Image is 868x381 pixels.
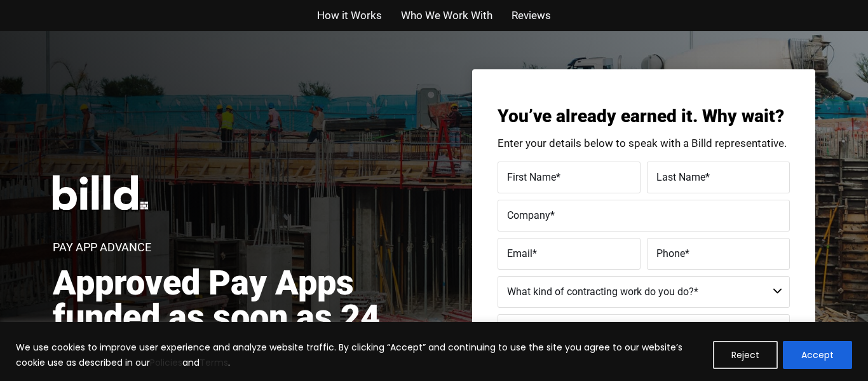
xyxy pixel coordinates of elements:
[783,341,852,369] button: Accept
[53,242,151,253] h1: Pay App Advance
[713,341,778,369] button: Reject
[150,356,182,369] a: Policies
[498,107,790,125] h3: You’ve already earned it. Why wait?
[317,6,382,25] a: How it Works
[401,6,492,25] a: Who We Work With
[507,247,532,259] span: Email
[656,247,685,259] span: Phone
[200,356,228,369] a: Terms
[16,340,703,370] p: We use cookies to improve user experience and analyze website traffic. By clicking “Accept” and c...
[498,138,790,149] p: Enter your details below to speak with a Billd representative.
[507,170,556,183] span: First Name
[656,170,705,183] span: Last Name
[512,6,551,25] a: Reviews
[507,209,550,221] span: Company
